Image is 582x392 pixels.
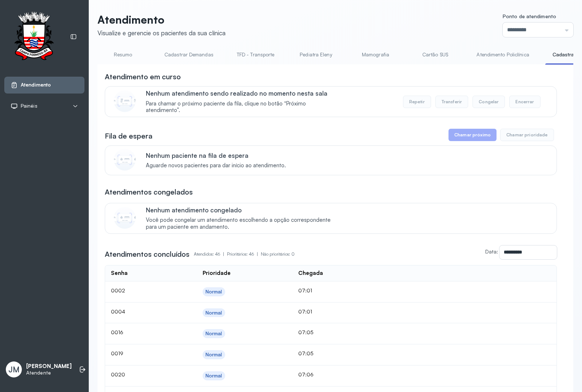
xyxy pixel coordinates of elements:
[449,129,497,141] button: Chamar próximo
[206,289,222,295] div: Normal
[146,89,338,97] p: Nenhum atendimento sendo realizado no momento nesta sala
[206,331,222,337] div: Normal
[111,371,125,377] span: 0020
[105,187,193,197] h3: Atendimentos congelados
[206,373,222,379] div: Normal
[206,310,222,316] div: Normal
[146,206,338,214] p: Nenhum atendimento congelado
[350,49,401,61] a: Mamografia
[203,270,231,277] div: Prioridade
[230,49,282,61] a: TFD - Transporte
[105,72,181,82] h3: Atendimento em curso
[298,270,323,277] div: Chegada
[114,149,136,171] img: Imagem de CalloutCard
[111,287,125,293] span: 0002
[473,96,505,108] button: Congelar
[8,12,60,62] img: Logotipo do estabelecimento
[146,217,338,231] span: Você pode congelar um atendimento escolhendo a opção correspondente para um paciente em andamento.
[146,100,338,114] span: Para chamar o próximo paciente da fila, clique no botão “Próximo atendimento”.
[298,350,313,356] span: 07:05
[105,249,190,259] h3: Atendimentos concluídos
[298,287,312,293] span: 07:01
[26,363,72,370] p: [PERSON_NAME]
[111,270,128,277] div: Senha
[146,152,286,159] p: Nenhum paciente na fila de espera
[500,129,554,141] button: Chamar prioridade
[105,131,152,141] h3: Fila de espera
[11,81,78,89] a: Atendimento
[290,49,341,61] a: Pediatra Eleny
[298,329,313,335] span: 07:05
[261,249,295,259] p: Não prioritários: 0
[157,49,221,61] a: Cadastrar Demandas
[257,251,258,257] span: |
[114,90,136,112] img: Imagem de CalloutCard
[111,308,125,315] span: 0004
[206,352,222,358] div: Normal
[298,371,314,377] span: 07:06
[194,249,227,259] p: Atendidos: 46
[114,207,136,229] img: Imagem de CalloutCard
[26,370,72,376] p: Atendente
[503,13,556,19] span: Ponto de atendimento
[21,103,37,109] span: Painéis
[97,13,226,26] p: Atendimento
[403,96,431,108] button: Repetir
[223,251,224,257] span: |
[97,49,148,61] a: Resumo
[21,82,51,88] span: Atendimento
[298,308,312,315] span: 07:01
[469,49,536,61] a: Atendimento Policlínica
[97,29,226,37] div: Visualize e gerencie os pacientes da sua clínica
[146,162,286,169] span: Aguarde novos pacientes para dar início ao atendimento.
[485,248,498,255] label: Data:
[111,329,123,335] span: 0016
[435,96,469,108] button: Transferir
[111,350,123,356] span: 0019
[509,96,540,108] button: Encerrar
[410,49,461,61] a: Cartão SUS
[227,249,261,259] p: Prioritários: 46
